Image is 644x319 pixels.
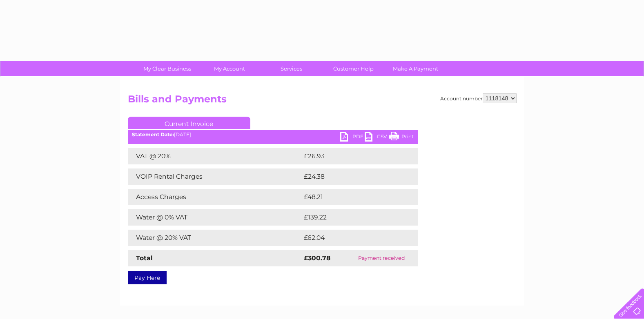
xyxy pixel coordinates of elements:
a: My Account [196,61,263,76]
div: Account number [440,93,517,103]
strong: £300.78 [304,254,330,262]
strong: Total [136,254,153,262]
td: VOIP Rental Charges [128,168,302,185]
a: CSV [365,132,389,144]
td: £139.22 [302,209,403,226]
div: [DATE] [128,132,418,137]
td: Payment received [345,250,418,266]
a: PDF [340,132,365,144]
td: Water @ 20% VAT [128,230,302,246]
td: £26.93 [302,148,401,164]
a: Customer Help [320,61,387,76]
a: Pay Here [128,271,167,284]
td: VAT @ 20% [128,148,302,164]
a: Print [389,132,414,144]
td: Access Charges [128,189,302,205]
td: £48.21 [302,189,401,205]
h2: Bills and Payments [128,93,517,109]
a: My Clear Business [134,61,201,76]
a: Current Invoice [128,117,250,129]
b: Statement Date: [132,131,174,137]
td: Water @ 0% VAT [128,209,302,226]
td: £24.38 [302,168,401,185]
a: Services [258,61,325,76]
a: Make A Payment [382,61,449,76]
td: £62.04 [302,230,401,246]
